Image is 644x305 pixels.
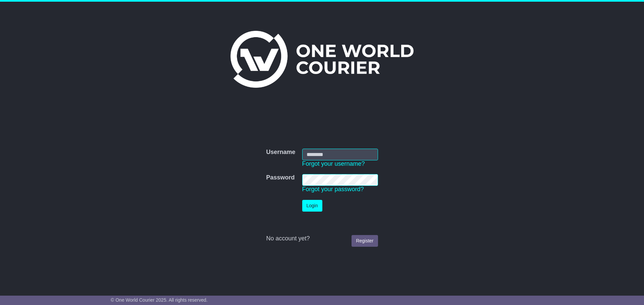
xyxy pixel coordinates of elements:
a: Forgot your password? [302,186,364,193]
a: Register [352,235,378,247]
div: No account yet? [266,235,378,242]
img: One World [230,31,414,88]
label: Password [266,174,294,181]
a: Forgot your username? [302,160,365,167]
button: Login [302,200,322,212]
span: © One World Courier 2025. All rights reserved. [111,297,208,303]
label: Username [266,149,295,156]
